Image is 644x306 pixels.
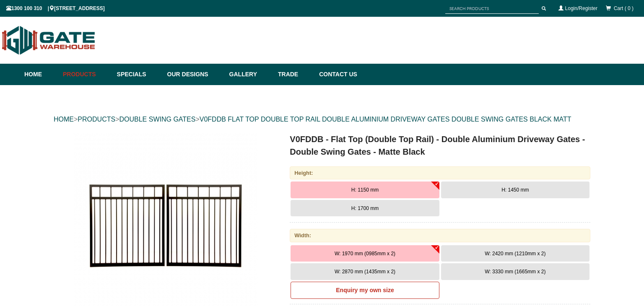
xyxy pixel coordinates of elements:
[291,200,439,217] button: H: 1700 mm
[290,133,590,158] h1: V0FDDB - Flat Top (Double Top Rail) - Double Aluminium Driveway Gates - Double Swing Gates - Matt...
[441,182,589,198] button: H: 1450 mm
[501,187,529,193] span: H: 1450 mm
[54,106,590,133] div: > > >
[78,116,115,123] a: PRODUCTS
[335,269,395,275] span: W: 2870 mm (1435mm x 2)
[291,263,439,280] button: W: 2870 mm (1435mm x 2)
[351,187,379,193] span: H: 1150 mm
[485,251,545,257] span: W: 2420 mm (1210mm x 2)
[54,116,74,123] a: HOME
[351,205,379,211] span: H: 1700 mm
[119,116,195,123] a: DOUBLE SWING GATES
[225,64,274,85] a: Gallery
[200,116,571,123] a: V0FDDB FLAT TOP DOUBLE TOP RAIL DOUBLE ALUMINIUM DRIVEWAY GATES DOUBLE SWING GATES BLACK MATT
[614,5,634,11] span: Cart ( 0 )
[485,269,545,275] span: W: 3330 mm (1665mm x 2)
[335,251,395,257] span: W: 1970 mm (0985mm x 2)
[565,5,597,11] a: Login/Register
[290,229,590,242] div: Width:
[445,3,539,14] input: SEARCH PRODUCTS
[441,245,589,262] button: W: 2420 mm (1210mm x 2)
[59,64,113,85] a: Products
[290,166,590,179] div: Height:
[24,64,59,85] a: Home
[113,64,163,85] a: Specials
[291,245,439,262] button: W: 1970 mm (0985mm x 2)
[291,182,439,198] button: H: 1150 mm
[315,64,357,85] a: Contact Us
[441,263,589,280] button: W: 3330 mm (1665mm x 2)
[274,64,315,85] a: Trade
[163,64,225,85] a: Our Designs
[291,282,439,299] a: Enquiry my own size
[6,5,105,11] span: 1300 100 310 | [STREET_ADDRESS]
[336,287,394,293] b: Enquiry my own size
